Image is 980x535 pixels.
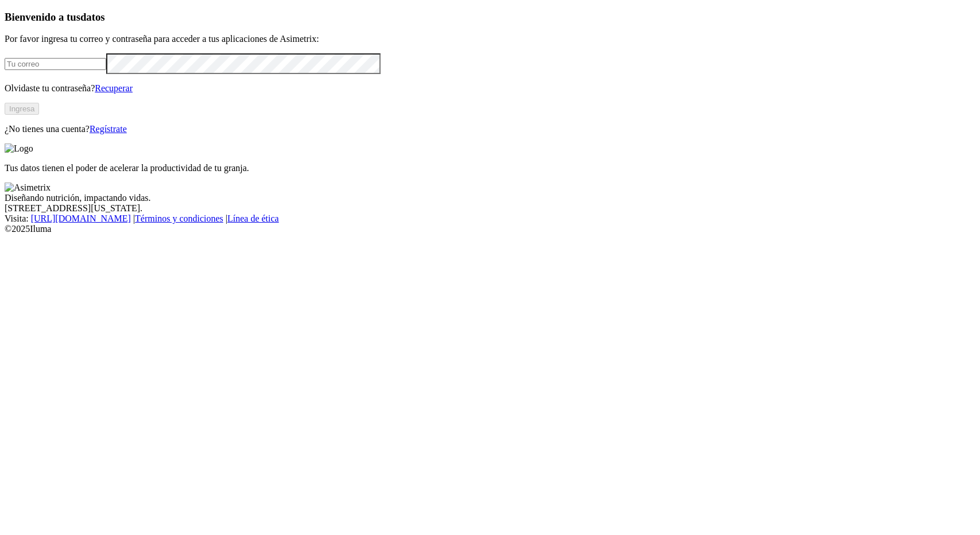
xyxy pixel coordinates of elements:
img: Asimetrix [5,183,51,193]
p: Olvidaste tu contraseña? [5,83,975,94]
a: Recuperar [95,83,133,93]
img: Logo [5,144,33,154]
div: [STREET_ADDRESS][US_STATE]. [5,203,975,214]
div: Visita : | | [5,214,975,224]
input: Tu correo [5,58,106,70]
a: [URL][DOMAIN_NAME] [31,214,131,223]
p: Por favor ingresa tu correo y contraseña para acceder a tus aplicaciones de Asimetrix: [5,34,975,44]
p: ¿No tienes una cuenta? [5,124,975,134]
a: Línea de ética [227,214,279,223]
a: Términos y condiciones [135,214,223,223]
h3: Bienvenido a tus [5,11,975,24]
div: © 2025 Iluma [5,224,975,234]
a: Regístrate [90,124,127,134]
p: Tus datos tienen el poder de acelerar la productividad de tu granja. [5,163,975,173]
div: Diseñando nutrición, impactando vidas. [5,193,975,203]
span: datos [80,11,105,23]
button: Ingresa [5,103,39,115]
